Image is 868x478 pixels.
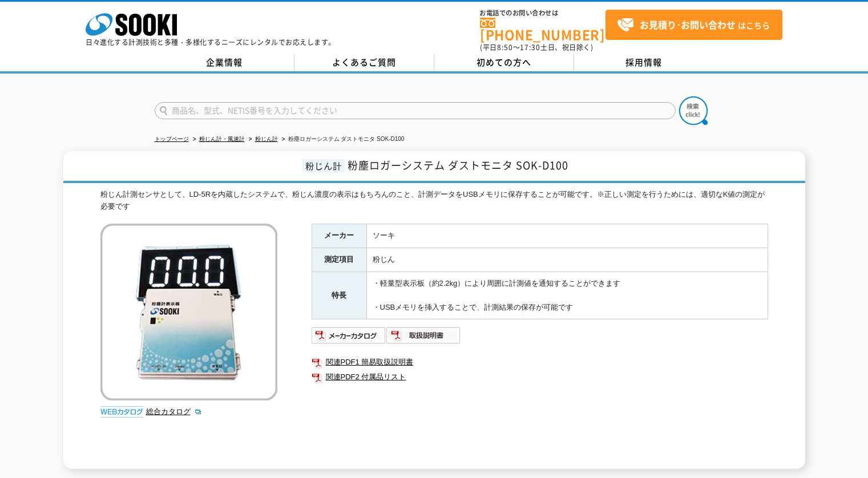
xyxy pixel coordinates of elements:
span: 8:50 [497,42,513,52]
span: 17:30 [520,42,540,52]
a: 初めての方へ [434,54,574,71]
a: 粉じん計・風速計 [199,136,245,142]
a: 採用情報 [574,54,714,71]
strong: お見積り･お問い合わせ [640,18,736,31]
a: 取扱説明書 [386,334,461,343]
a: トップページ [155,136,189,142]
img: メーカーカタログ [312,326,386,345]
a: メーカーカタログ [312,334,386,343]
a: 関連PDF2 付属品リスト [312,370,768,384]
th: メーカー [312,224,366,248]
img: webカタログ [100,406,143,418]
span: 初めての方へ [477,56,531,68]
span: 粉塵ロガーシステム ダストモニタ SOK-D100 [348,157,568,173]
li: 粉塵ロガーシステム ダストモニタ SOK-D100 [280,133,405,145]
img: 粉塵ロガーシステム ダストモニタ SOK-D100 [100,224,277,400]
a: 企業情報 [155,54,294,71]
a: 総合カタログ [146,407,202,416]
a: 粉じん計 [255,136,278,142]
td: ソーキ [366,224,768,248]
span: お電話でのお問い合わせは [480,10,605,17]
p: 日々進化する計測技術と多種・多様化するニーズにレンタルでお応えします。 [86,39,336,46]
a: [PHONE_NUMBER] [480,18,605,41]
a: よくあるご質問 [294,54,434,71]
span: はこちら [617,17,770,34]
td: ・軽量型表示板（約2.2kg）により周囲に計測値を通知することができます ・USBメモリを挿入することで、計測結果の保存が可能です [366,272,768,319]
a: お見積り･お問い合わせはこちら [605,10,782,40]
input: 商品名、型式、NETIS番号を入力してください [155,102,676,119]
td: 粉じん [366,248,768,272]
img: btn_search.png [679,96,708,125]
span: (平日 ～ 土日、祝日除く) [480,42,593,52]
span: 粉じん計 [302,159,345,172]
th: 測定項目 [312,248,366,272]
img: 取扱説明書 [386,326,461,345]
th: 特長 [312,272,366,319]
div: 粉じん計測センサとして、LD-5Rを内蔵したシステムで、粉じん濃度の表示はもちろんのこと、計測データをUSBメモリに保存することが可能です。※正しい測定を行うためには、適切なK値の測定が必要です [100,189,768,213]
a: 関連PDF1 簡易取扱説明書 [312,355,768,370]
